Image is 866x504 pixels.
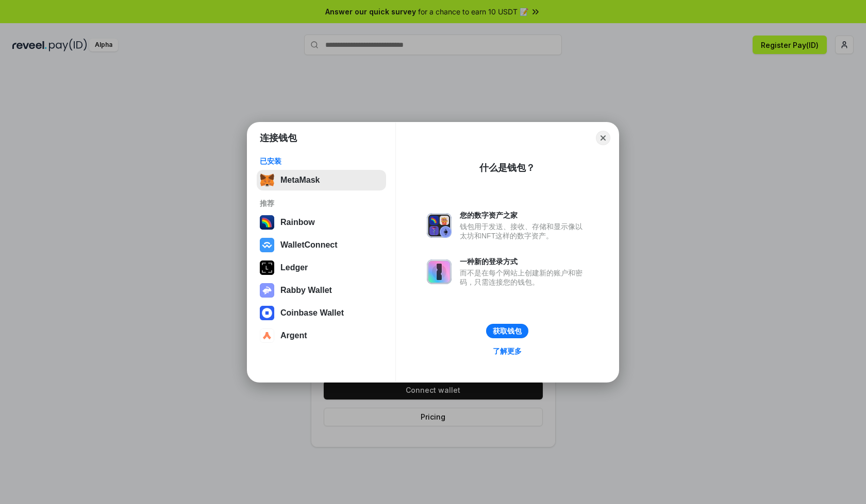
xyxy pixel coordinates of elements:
[596,131,610,145] button: Close
[260,283,274,298] img: svg+xml,%3Csvg%20xmlns%3D%22http%3A%2F%2Fwww.w3.org%2F2000%2Fsvg%22%20fill%3D%22none%22%20viewBox...
[427,259,452,284] img: svg+xml,%3Csvg%20xmlns%3D%22http%3A%2F%2Fwww.w3.org%2F2000%2Fsvg%22%20fill%3D%22none%22%20viewBox...
[260,215,274,230] img: svg+xml,%3Csvg%20width%3D%22120%22%20height%3D%22120%22%20viewBox%3D%220%200%20120%20120%22%20fil...
[257,235,386,255] button: WalletConnect
[257,212,386,233] button: Rainbow
[257,170,386,190] button: MetaMask
[486,324,528,338] button: 获取钱包
[260,328,274,343] img: svg+xml,%3Csvg%20width%3D%2228%22%20height%3D%2228%22%20viewBox%3D%220%200%2028%2028%22%20fill%3D...
[493,346,522,356] div: 了解更多
[460,211,588,220] div: 您的数字资产之家
[280,331,307,340] div: Argent
[260,238,274,252] img: svg+xml,%3Csvg%20width%3D%2228%22%20height%3D%2228%22%20viewBox%3D%220%200%2028%2028%22%20fill%3D...
[479,162,535,174] div: 什么是钱包？
[257,280,386,301] button: Rabby Wallet
[460,268,588,287] div: 而不是在每个网站上创建新的账户和密码，只需连接您的钱包。
[257,257,386,278] button: Ledger
[280,176,320,185] div: MetaMask
[487,344,528,358] a: 了解更多
[280,218,315,227] div: Rainbow
[257,303,386,323] button: Coinbase Wallet
[260,132,297,144] h1: 连接钱包
[460,222,588,240] div: 钱包用于发送、接收、存储和显示像以太坊和NFT这样的数字资产。
[280,263,308,272] div: Ledger
[280,308,344,318] div: Coinbase Wallet
[257,325,386,346] button: Argent
[493,326,522,336] div: 获取钱包
[260,173,274,187] img: svg+xml,%3Csvg%20fill%3D%22none%22%20height%3D%2233%22%20viewBox%3D%220%200%2035%2033%22%20width%...
[260,157,383,166] div: 已安装
[280,286,332,295] div: Rabby Wallet
[427,213,452,238] img: svg+xml,%3Csvg%20xmlns%3D%22http%3A%2F%2Fwww.w3.org%2F2000%2Fsvg%22%20fill%3D%22none%22%20viewBox...
[260,306,274,320] img: svg+xml,%3Csvg%20width%3D%2228%22%20height%3D%2228%22%20viewBox%3D%220%200%2028%2028%22%20fill%3D...
[280,240,338,250] div: WalletConnect
[260,260,274,275] img: svg+xml,%3Csvg%20xmlns%3D%22http%3A%2F%2Fwww.w3.org%2F2000%2Fsvg%22%20width%3D%2228%22%20height%3...
[460,257,588,266] div: 一种新的登录方式
[260,199,383,208] div: 推荐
